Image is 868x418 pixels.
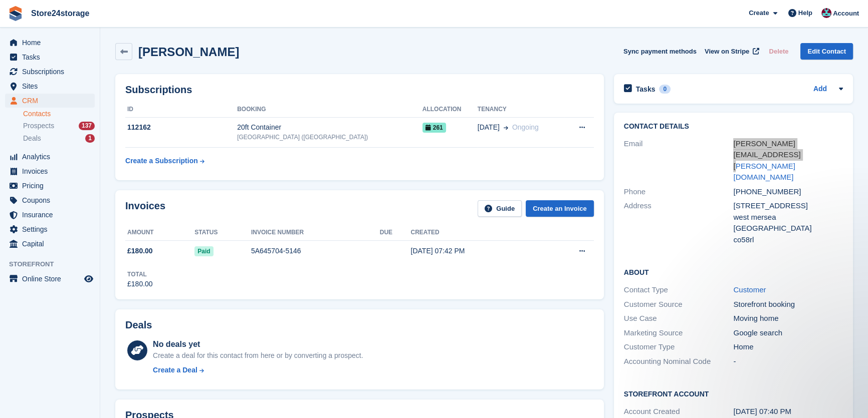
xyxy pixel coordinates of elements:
[125,225,194,241] th: Amount
[251,246,380,256] div: 5A645704-5146
[125,152,204,170] a: Create a Subscription
[153,365,197,375] div: Create a Deal
[125,156,198,166] div: Create a Subscription
[422,123,446,133] span: 261
[765,43,792,60] button: Delete
[237,133,422,142] div: [GEOGRAPHIC_DATA] ([GEOGRAPHIC_DATA])
[733,299,843,310] div: Storefront booking
[22,179,82,193] span: Pricing
[22,164,82,178] span: Invoices
[624,406,734,417] div: Account Created
[624,356,734,367] div: Accounting Nominal Code
[125,84,594,96] h2: Subscriptions
[22,222,82,236] span: Settings
[23,134,41,143] span: Deals
[5,164,95,178] a: menu
[5,50,95,64] a: menu
[478,122,500,133] span: [DATE]
[22,79,82,93] span: Sites
[125,319,152,331] h2: Deals
[733,223,843,234] div: [GEOGRAPHIC_DATA]
[23,109,95,119] a: Contacts
[733,234,843,246] div: co58rl
[85,134,95,143] div: 1
[624,138,734,183] div: Email
[733,139,800,182] a: [PERSON_NAME][EMAIL_ADDRESS][PERSON_NAME][DOMAIN_NAME]
[624,186,734,198] div: Phone
[138,45,239,59] h2: [PERSON_NAME]
[153,338,363,350] div: No deals yet
[733,327,843,339] div: Google search
[800,43,853,60] a: Edit Contact
[526,200,594,217] a: Create an Invoice
[733,356,843,367] div: -
[749,8,769,18] span: Create
[23,121,54,131] span: Prospects
[733,186,843,198] div: [PHONE_NUMBER]
[9,259,100,269] span: Storefront
[705,47,749,57] span: View on Stripe
[127,246,153,256] span: £180.00
[153,365,363,375] a: Create a Deal
[5,65,95,79] a: menu
[79,122,95,130] div: 137
[733,200,843,212] div: [STREET_ADDRESS]
[153,350,363,361] div: Create a deal for this contact from here or by converting a prospect.
[194,246,213,256] span: Paid
[624,267,843,277] h2: About
[22,193,82,207] span: Coupons
[8,6,23,21] img: stora-icon-8386f47178a22dfd0bd8f6a31ec36ba5ce8667c1dd55bd0f319d3a0aa187defe.svg
[237,102,422,118] th: Booking
[127,270,153,279] div: Total
[624,200,734,245] div: Address
[22,208,82,222] span: Insurance
[380,225,411,241] th: Due
[624,299,734,310] div: Customer Source
[22,36,82,50] span: Home
[422,102,478,118] th: Allocation
[5,208,95,222] a: menu
[22,94,82,108] span: CRM
[5,193,95,207] a: menu
[23,133,95,144] a: Deals 1
[733,212,843,223] div: west mersea
[410,246,542,256] div: [DATE] 07:42 PM
[27,5,94,22] a: Store24storage
[624,313,734,324] div: Use Case
[624,123,843,131] h2: Contact Details
[833,9,859,19] span: Account
[659,85,671,94] div: 0
[5,36,95,50] a: menu
[733,285,766,294] a: Customer
[237,122,422,133] div: 20ft Container
[23,121,95,131] a: Prospects 137
[478,200,522,217] a: Guide
[125,102,237,118] th: ID
[5,94,95,108] a: menu
[636,85,656,94] h2: Tasks
[251,225,380,241] th: Invoice number
[127,279,153,289] div: £180.00
[22,65,82,79] span: Subscriptions
[125,200,165,217] h2: Invoices
[624,388,843,398] h2: Storefront Account
[733,313,843,324] div: Moving home
[5,179,95,193] a: menu
[22,150,82,164] span: Analytics
[701,43,761,60] a: View on Stripe
[624,341,734,353] div: Customer Type
[798,8,812,18] span: Help
[22,272,82,286] span: Online Store
[83,273,95,285] a: Preview store
[194,225,251,241] th: Status
[5,79,95,93] a: menu
[733,341,843,353] div: Home
[410,225,542,241] th: Created
[821,8,831,18] img: George
[624,327,734,339] div: Marketing Source
[512,123,539,131] span: Ongoing
[733,406,843,417] div: [DATE] 07:40 PM
[5,272,95,286] a: menu
[5,222,95,236] a: menu
[623,43,697,60] button: Sync payment methods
